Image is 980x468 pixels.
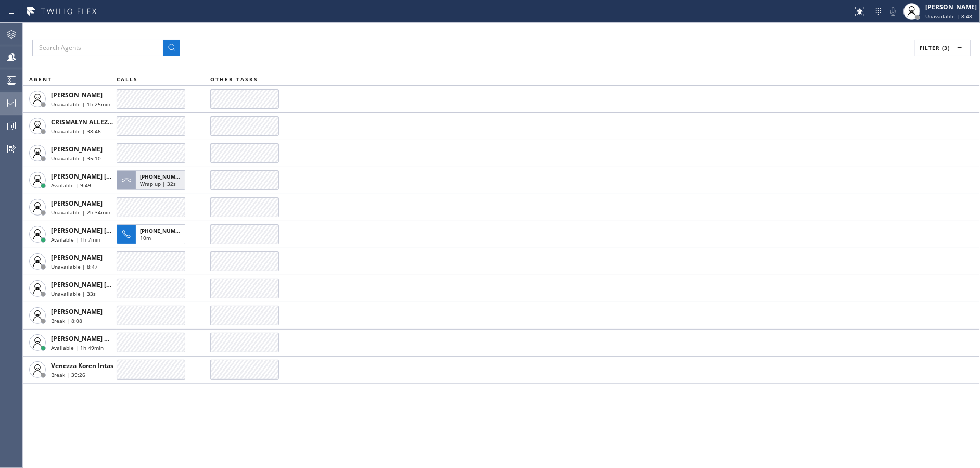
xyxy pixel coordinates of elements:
[51,182,91,189] span: Available | 9:49
[51,334,130,343] span: [PERSON_NAME] Guingos
[140,227,187,234] span: [PHONE_NUMBER]
[915,40,971,56] button: Filter (3)
[51,290,96,297] span: Unavailable | 33s
[32,40,163,56] input: Search Agents
[51,172,156,181] span: [PERSON_NAME] [PERSON_NAME]
[51,155,101,162] span: Unavailable | 35:10
[140,173,187,180] span: [PHONE_NUMBER]
[51,100,110,108] span: Unavailable | 1h 25min
[51,128,101,135] span: Unavailable | 38:46
[51,344,104,351] span: Available | 1h 49min
[51,371,85,378] span: Break | 39:26
[51,236,100,243] span: Available | 1h 7min
[51,91,103,99] span: [PERSON_NAME]
[51,209,110,216] span: Unavailable | 2h 34min
[140,234,151,242] span: 10m
[51,263,98,270] span: Unavailable | 8:47
[925,12,972,20] span: Unavailable | 8:48
[51,199,103,208] span: [PERSON_NAME]
[51,317,82,324] span: Break | 8:08
[210,75,258,83] span: OTHER TASKS
[51,280,174,289] span: [PERSON_NAME] [PERSON_NAME] Dahil
[51,226,156,235] span: [PERSON_NAME] [PERSON_NAME]
[886,4,900,19] button: Mute
[925,3,977,11] div: [PERSON_NAME]
[117,221,188,247] button: [PHONE_NUMBER]10m
[140,180,176,187] span: Wrap up | 32s
[51,361,113,370] span: Venezza Koren Intas
[117,75,138,83] span: CALLS
[29,75,52,83] span: AGENT
[51,253,103,262] span: [PERSON_NAME]
[51,118,116,127] span: CRISMALYN ALLEZER
[117,167,188,193] button: [PHONE_NUMBER]Wrap up | 32s
[920,44,950,52] span: Filter (3)
[51,145,103,154] span: [PERSON_NAME]
[51,307,103,316] span: [PERSON_NAME]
